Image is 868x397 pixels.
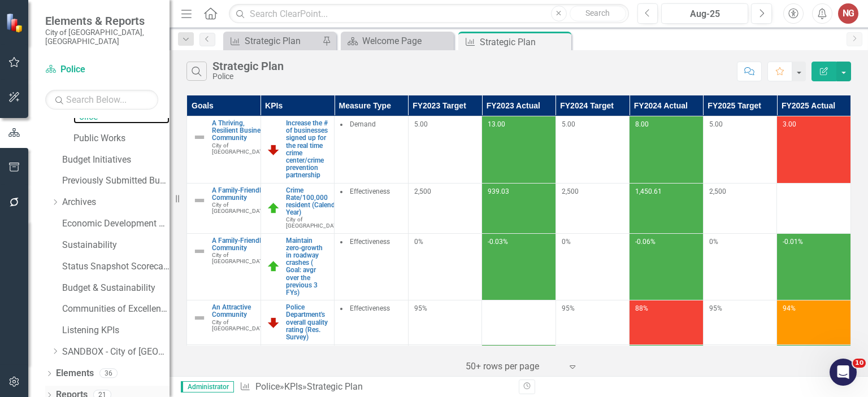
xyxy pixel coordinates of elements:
[709,304,722,312] span: 95%
[783,120,796,128] span: 3.00
[286,304,329,341] a: Police Department's overall quality rating (Res. Survey)
[56,367,94,380] a: Elements
[488,238,508,246] span: -0.03%
[212,304,268,319] a: An Attractive Community
[286,216,342,229] span: City of [GEOGRAPHIC_DATA]
[212,202,268,214] span: City of [GEOGRAPHIC_DATA]
[193,130,206,144] img: Not Defined
[350,120,376,128] span: Demand
[570,6,626,21] button: Search
[255,381,280,392] a: Police
[635,187,662,195] span: 1,450.61
[212,187,268,202] a: A Family-Friendly Community
[226,34,319,48] a: Strategic Plan
[193,194,206,207] img: Not Defined
[335,345,409,397] td: Double-Click to Edit
[62,217,170,230] a: Economic Development Office
[709,187,726,195] span: 2,500
[635,304,648,312] span: 88%
[562,187,579,195] span: 2,500
[212,142,268,155] span: City of [GEOGRAPHIC_DATA]
[830,359,857,386] iframe: Intercom live chat
[45,14,158,28] span: Elements & Reports
[709,238,718,246] span: 0%
[73,132,170,145] a: Public Works
[335,183,409,233] td: Double-Click to Edit
[286,120,329,180] a: Increase the # of businesses signed up for the real time crime center/crime prevention partnership
[709,120,723,128] span: 5.00
[229,4,628,24] input: Search ClearPoint...
[193,311,206,325] img: Not Defined
[62,324,170,337] a: Listening KPIs
[286,187,342,217] a: Crime Rate/100,000 resident (Calendar Year)
[62,174,170,187] a: Previously Submitted Budget Initiatives
[480,35,568,49] div: Strategic Plan
[335,300,409,345] td: Double-Click to Edit
[362,34,451,48] div: Welcome Page
[307,381,363,392] div: Strategic Plan
[187,345,261,397] td: Double-Click to Edit Right Click for Context Menu
[635,238,656,246] span: -0.06%
[187,300,261,345] td: Double-Click to Edit Right Click for Context Menu
[187,183,261,233] td: Double-Click to Edit Right Click for Context Menu
[585,8,610,18] span: Search
[212,319,268,331] span: City of [GEOGRAPHIC_DATA]
[245,34,319,48] div: Strategic Plan
[193,245,206,258] img: Not Defined
[62,303,170,316] a: Communities of Excellence
[62,239,170,252] a: Sustainability
[62,196,170,209] a: Archives
[335,233,409,300] td: Double-Click to Edit
[45,28,158,46] small: City of [GEOGRAPHIC_DATA], [GEOGRAPHIC_DATA]
[335,116,409,184] td: Double-Click to Edit
[62,260,170,273] a: Status Snapshot Scorecard
[187,233,261,300] td: Double-Click to Edit Right Click for Context Menu
[853,359,866,368] span: 10
[181,381,234,392] span: Administrator
[212,60,284,72] div: Strategic Plan
[212,72,284,81] div: Police
[267,260,280,273] img: On Target
[838,3,858,24] button: NG
[350,187,390,195] span: Effectiveness
[350,304,390,312] span: Effectiveness
[488,120,505,128] span: 13.00
[414,304,427,312] span: 95%
[562,238,571,246] span: 0%
[212,252,268,264] span: City of [GEOGRAPHIC_DATA]
[62,154,170,167] a: Budget Initiatives
[212,120,268,142] a: A Thriving, Resilient Business Community
[562,304,575,312] span: 95%
[783,304,796,312] span: 94%
[562,120,575,128] span: 5.00
[267,316,280,329] img: Below Plan
[62,282,170,295] a: Budget & Sustainability
[261,116,335,184] td: Double-Click to Edit Right Click for Context Menu
[661,3,748,24] button: Aug-25
[783,238,803,246] span: -0.01%
[286,237,329,297] a: Maintain zero-growth in roadway crashes ( Goal: avgr over the previous 3 FYs)
[45,63,158,76] a: Police
[488,187,509,195] span: 939.03
[261,233,335,300] td: Double-Click to Edit Right Click for Context Menu
[414,120,428,128] span: 5.00
[45,90,158,110] input: Search Below...
[267,143,280,156] img: Below Plan
[665,7,744,21] div: Aug-25
[414,238,423,246] span: 0%
[62,346,170,359] a: SANDBOX - City of [GEOGRAPHIC_DATA]
[6,13,25,33] img: ClearPoint Strategy
[212,237,268,252] a: A Family-Friendly Community
[350,238,390,246] span: Effectiveness
[635,120,649,128] span: 8.00
[187,116,261,184] td: Double-Click to Edit Right Click for Context Menu
[284,381,302,392] a: KPIs
[240,381,510,394] div: » »
[414,187,431,195] span: 2,500
[99,369,118,378] div: 36
[344,34,451,48] a: Welcome Page
[267,202,280,215] img: On Target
